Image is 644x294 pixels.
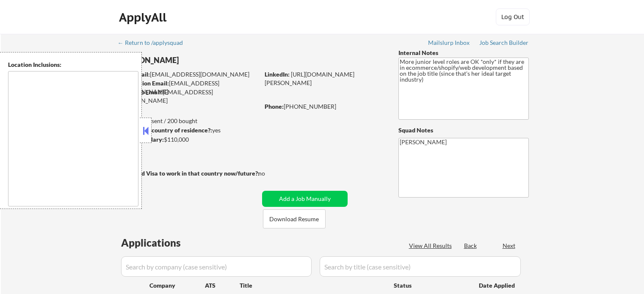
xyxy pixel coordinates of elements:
[398,49,529,57] div: Internal Notes
[265,102,384,111] div: [PHONE_NUMBER]
[118,126,257,135] div: yes
[409,242,454,250] div: View All Results
[119,88,259,104] div: [EMAIL_ADDRESS][DOMAIN_NAME]
[205,281,240,290] div: ATS
[258,169,282,178] div: no
[240,281,386,290] div: Title
[464,242,478,250] div: Back
[394,278,467,293] div: Status
[265,71,354,86] a: [URL][DOMAIN_NAME][PERSON_NAME]
[479,40,529,46] div: Job Search Builder
[496,8,530,25] button: Log Out
[119,10,169,25] div: ApplyAll
[118,117,259,125] div: 153 sent / 200 bought
[503,242,516,250] div: Next
[428,39,470,48] a: Mailslurp Inbox
[428,40,470,46] div: Mailslurp Inbox
[262,191,348,207] button: Add a Job Manually
[121,256,312,277] input: Search by company (case sensitive)
[119,170,260,177] strong: Will need Visa to work in that country now/future?:
[119,70,259,79] div: [EMAIL_ADDRESS][DOMAIN_NAME]
[265,71,290,78] strong: LinkedIn:
[149,281,205,290] div: Company
[8,60,138,69] div: Location Inclusions:
[119,79,259,96] div: [EMAIL_ADDRESS][DOMAIN_NAME]
[118,40,191,46] div: ← Return to /applysquad
[398,126,529,135] div: Squad Notes
[121,238,205,248] div: Applications
[119,55,293,66] div: [PERSON_NAME]
[118,39,191,48] a: ← Return to /applysquad
[118,126,212,134] strong: Can work in country of residence?:
[265,103,284,110] strong: Phone:
[118,135,259,144] div: $110,000
[479,281,516,290] div: Date Applied
[320,256,521,277] input: Search by title (case sensitive)
[263,209,326,228] button: Download Resume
